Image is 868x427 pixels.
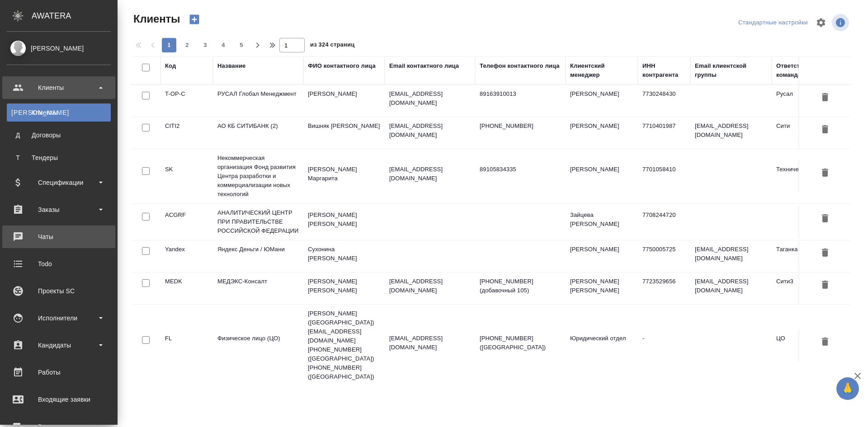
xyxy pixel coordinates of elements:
[7,338,111,352] div: Кандидаты
[234,38,249,52] button: 5
[184,12,205,27] button: Создать
[836,377,859,400] button: 🙏
[566,240,638,272] td: [PERSON_NAME]
[570,61,633,80] div: Клиентский менеджер
[2,361,115,384] a: Работы
[638,117,690,149] td: 7710401987
[690,272,772,304] td: [EMAIL_ADDRESS][DOMAIN_NAME]
[772,85,844,117] td: Русал
[817,89,833,106] button: Удалить
[11,108,106,117] div: Клиенты
[11,131,106,140] div: Договоры
[695,61,767,80] div: Email клиентской группы
[213,240,303,272] td: Яндекс Деньги / ЮМани
[638,85,690,117] td: 7730248430
[810,12,832,33] span: Настроить таблицу
[160,206,213,238] td: ACGRF
[160,160,213,192] td: SK
[213,204,303,240] td: АНАЛИТИЧЕСКИЙ ЦЕНТР ПРИ ПРАВИТЕЛЬСТВЕ РОССИЙСКОЙ ФЕДЕРАЦИИ
[389,89,471,108] p: [EMAIL_ADDRESS][DOMAIN_NAME]
[213,272,303,304] td: МЕДЭКС-Консалт
[303,305,385,386] td: [PERSON_NAME] ([GEOGRAPHIC_DATA]) [EMAIL_ADDRESS][DOMAIN_NAME] [PHONE_NUMBER] ([GEOGRAPHIC_DATA])...
[817,245,833,262] button: Удалить
[216,38,231,52] button: 4
[480,165,561,174] p: 89105834335
[303,240,385,272] td: Сухонина [PERSON_NAME]
[817,165,833,182] button: Удалить
[216,41,231,50] span: 4
[303,272,385,304] td: [PERSON_NAME] [PERSON_NAME]
[817,122,833,138] button: Удалить
[642,61,686,80] div: ИНН контрагента
[213,117,303,149] td: АО КБ СИТИБАНК (2)
[160,240,213,272] td: Yandex
[690,117,772,149] td: [EMAIL_ADDRESS][DOMAIN_NAME]
[566,329,638,361] td: Юридический отдел
[213,85,303,117] td: РУСАЛ Глобал Менеджмент
[389,277,471,295] p: [EMAIL_ADDRESS][DOMAIN_NAME]
[7,43,111,53] div: [PERSON_NAME]
[213,329,303,361] td: Физическое лицо (ЦО)
[32,7,118,25] div: AWATERA
[7,176,111,189] div: Спецификации
[303,85,385,117] td: [PERSON_NAME]
[7,230,111,244] div: Чаты
[234,41,249,50] span: 5
[160,117,213,149] td: CITI2
[480,334,561,352] p: [PHONE_NUMBER] ([GEOGRAPHIC_DATA])
[7,393,111,406] div: Входящие заявки
[213,149,303,203] td: Некоммерческая организация Фонд развития Центра разработки и коммерциализации новых технологий
[817,334,833,351] button: Удалить
[160,272,213,304] td: MEDK
[832,14,851,31] span: Посмотреть информацию
[480,122,561,131] p: [PHONE_NUMBER]
[198,41,212,50] span: 3
[160,85,213,117] td: T-OP-C
[2,280,115,302] a: Проекты SC
[7,103,111,122] a: [PERSON_NAME]Клиенты
[160,329,213,361] td: FL
[638,329,690,361] td: -
[7,257,111,271] div: Todo
[772,117,844,149] td: Сити
[180,38,194,52] button: 2
[817,277,833,294] button: Удалить
[7,366,111,379] div: Работы
[389,122,471,140] p: [EMAIL_ADDRESS][DOMAIN_NAME]
[776,61,840,80] div: Ответственная команда
[7,203,111,216] div: Заказы
[772,160,844,192] td: Технический
[165,61,176,70] div: Код
[7,126,111,144] a: ДДоговоры
[566,160,638,192] td: [PERSON_NAME]
[131,12,180,26] span: Клиенты
[638,206,690,238] td: 7708244720
[690,240,772,272] td: [EMAIL_ADDRESS][DOMAIN_NAME]
[303,206,385,238] td: [PERSON_NAME] [PERSON_NAME]
[389,165,471,183] p: [EMAIL_ADDRESS][DOMAIN_NAME]
[7,149,111,167] a: ТТендеры
[2,253,115,275] a: Todo
[566,117,638,149] td: [PERSON_NAME]
[180,41,194,50] span: 2
[308,61,376,70] div: ФИО контактного лица
[480,89,561,99] p: 89163910013
[389,334,471,352] p: [EMAIL_ADDRESS][DOMAIN_NAME]
[817,211,833,227] button: Удалить
[11,153,106,162] div: Тендеры
[638,272,690,304] td: 7723529656
[7,311,111,325] div: Исполнители
[303,160,385,192] td: [PERSON_NAME] Маргарита
[303,117,385,149] td: Вишняк [PERSON_NAME]
[7,284,111,298] div: Проекты SC
[217,61,245,70] div: Название
[772,240,844,272] td: Таганка
[480,61,560,70] div: Телефон контактного лица
[840,379,855,398] span: 🙏
[2,388,115,411] a: Входящие заявки
[7,81,111,94] div: Клиенты
[772,329,844,361] td: ЦО
[566,272,638,304] td: [PERSON_NAME] [PERSON_NAME]
[638,240,690,272] td: 7750005725
[736,16,810,30] div: split button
